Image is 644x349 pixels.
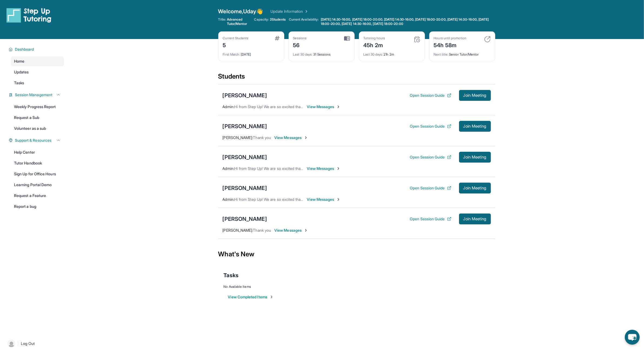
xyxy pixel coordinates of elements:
[13,92,61,98] button: Session Management
[227,17,251,26] span: Advanced Tutor/Mentor
[304,228,308,232] img: Chevron-Right
[364,49,420,57] div: 21h 2m
[364,36,385,40] div: Tutoring hours
[289,17,319,26] span: Current Availability:
[364,52,383,56] span: Last 30 days :
[434,36,466,40] div: Hours until promotion
[228,294,274,300] button: View Completed Items
[224,272,239,279] span: Tasks
[11,124,64,133] a: Volunteer as a sub
[11,191,64,201] a: Request a Feature
[223,215,267,223] div: [PERSON_NAME]
[307,104,341,109] span: View Messages
[434,40,466,49] div: 54h 58m
[15,92,52,98] span: Session Management
[11,180,64,190] a: Learning Portal Demo
[11,113,64,122] a: Request a Sub
[254,17,269,22] span: Capacity:
[463,156,487,159] span: Join Meeting
[463,94,487,97] span: Join Meeting
[336,197,341,202] img: Chevron-Right
[463,125,487,128] span: Join Meeting
[463,186,487,190] span: Join Meeting
[270,9,308,14] a: Update Information
[223,104,234,109] span: Admin :
[13,47,61,52] button: Dashboard
[274,135,308,140] span: View Messages
[223,153,267,161] div: [PERSON_NAME]
[11,56,64,66] a: Home
[484,36,491,43] img: card
[364,40,385,49] div: 45h 2m
[293,52,313,56] span: Last 30 days :
[336,105,341,109] img: Chevron-Right
[293,36,307,40] div: Sessions
[414,36,420,43] img: card
[17,340,19,347] span: |
[410,93,451,98] button: Open Session Guide
[410,216,451,222] button: Open Session Guide
[270,17,286,22] span: 2 Students
[218,242,495,266] div: What's New
[223,52,240,56] span: First Match :
[459,90,491,101] button: Join Meeting
[218,72,495,84] div: Students
[223,122,267,130] div: [PERSON_NAME]
[224,285,490,289] div: No Available Items
[15,47,34,52] span: Dashboard
[253,228,271,232] span: Thank you
[274,228,308,233] span: View Messages
[223,36,249,40] div: Current Students
[293,40,307,49] div: 56
[223,228,253,232] span: [PERSON_NAME] :
[11,202,64,211] a: Report a bug
[463,217,487,221] span: Join Meeting
[459,152,491,163] button: Join Meeting
[218,8,263,15] span: Welcome, Uday 👋
[21,341,35,346] span: Log Out
[320,17,495,26] a: [DATE] 14:30-16:00, [DATE] 18:00-20:00, [DATE] 14:30-16:00, [DATE] 18:00-20:00, [DATE] 14:30-16:0...
[223,92,267,99] div: [PERSON_NAME]
[11,102,64,112] a: Weekly Progress Report
[459,214,491,224] button: Join Meeting
[321,17,494,26] span: [DATE] 14:30-16:00, [DATE] 18:00-20:00, [DATE] 14:30-16:00, [DATE] 18:00-20:00, [DATE] 14:30-16:0...
[304,135,308,140] img: Chevron-Right
[459,183,491,193] button: Join Meeting
[11,147,64,157] a: Help Center
[14,80,24,86] span: Tasks
[459,121,491,132] button: Join Meeting
[293,49,350,57] div: 31 Sessions
[8,340,15,347] img: user-img
[11,158,64,168] a: Tutor Handbook
[223,197,234,202] span: Admin :
[410,185,451,191] button: Open Session Guide
[15,138,51,143] span: Support & Resources
[344,36,350,41] img: card
[14,59,24,64] span: Home
[253,135,271,140] span: Thank you
[6,8,51,23] img: logo
[223,40,249,49] div: 5
[223,135,253,140] span: [PERSON_NAME] :
[11,78,64,88] a: Tasks
[13,138,61,143] button: Support & Resources
[307,197,341,202] span: View Messages
[410,124,451,129] button: Open Session Guide
[625,330,640,345] button: chat-button
[223,184,267,192] div: [PERSON_NAME]
[275,36,280,40] img: card
[410,154,451,160] button: Open Session Guide
[223,49,280,57] div: [DATE]
[434,49,491,57] div: Senior Tutor/Mentor
[218,17,226,26] span: Title:
[307,166,341,171] span: View Messages
[14,69,29,75] span: Updates
[336,166,341,171] img: Chevron-Right
[434,52,448,56] span: Next title :
[223,166,234,171] span: Admin :
[11,169,64,179] a: Sign Up for Office Hours
[303,9,309,14] img: Chevron Right
[11,67,64,77] a: Updates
